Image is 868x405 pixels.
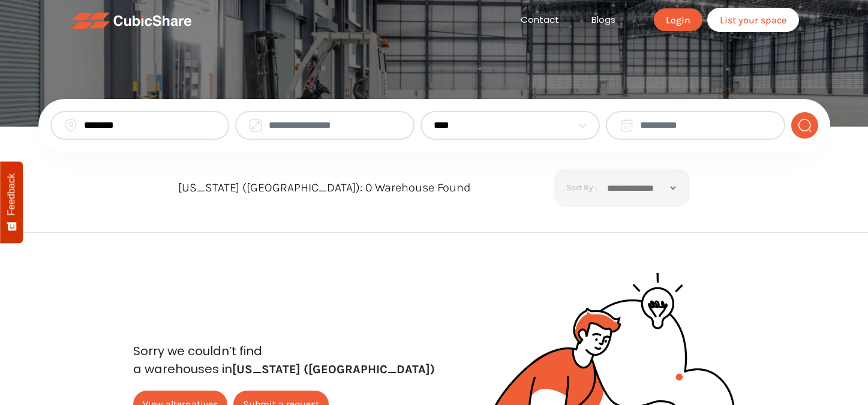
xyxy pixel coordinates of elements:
[575,13,632,27] a: Blogs
[504,13,575,27] a: Contact
[619,118,634,133] img: calendar.png
[248,118,263,133] img: space field icon
[232,362,435,376] span: [US_STATE] ([GEOGRAPHIC_DATA])
[566,181,597,195] span: sort by :
[6,173,17,215] span: Feedback
[64,118,78,133] img: location.png
[797,118,812,133] img: search-normal.png
[178,179,471,197] label: [US_STATE] ([GEOGRAPHIC_DATA]): 0 Warehouse Found
[133,342,435,379] p: Sorry we couldn’t find a warehouses in
[654,8,702,31] a: Login
[707,8,799,32] a: List your space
